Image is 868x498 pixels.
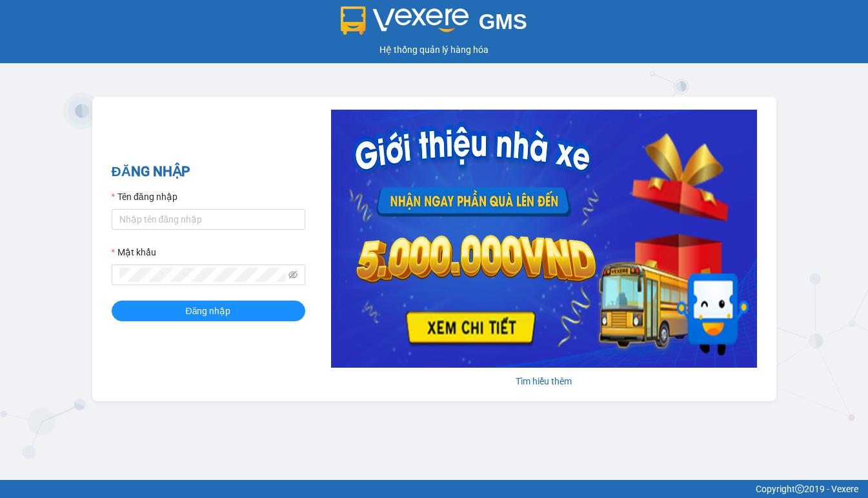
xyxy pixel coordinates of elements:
[112,161,305,183] h2: ĐĂNG NHẬP
[112,209,305,230] input: Tên đăng nhập
[795,484,804,493] span: copyright
[341,6,469,35] img: logo 2
[341,19,527,30] a: GMS
[3,43,865,57] div: Hệ thống quản lý hàng hóa
[331,110,757,368] img: banner-0
[112,190,177,204] label: Tên đăng nhập
[331,374,757,388] div: Tìm hiểu thêm
[112,245,156,259] label: Mật khẩu
[112,301,305,321] button: Đăng nhập
[119,268,286,282] input: Mật khẩu
[186,304,231,318] span: Đăng nhập
[288,270,298,279] span: eye-invisible
[10,482,858,496] div: Copyright 2019 - Vexere
[479,10,527,34] span: GMS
